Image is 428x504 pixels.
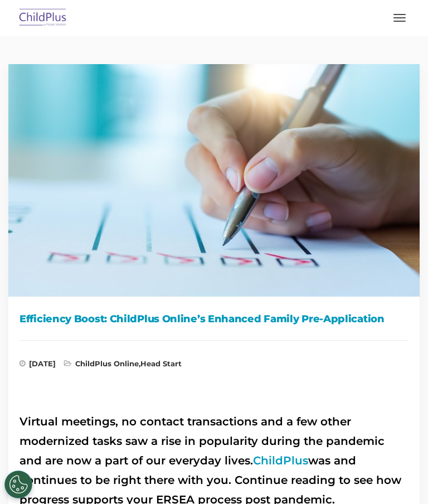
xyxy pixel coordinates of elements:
[140,359,182,368] a: Head Start
[20,360,56,371] span: [DATE]
[20,311,408,327] h1: Efficiency Boost: ChildPlus Online’s Enhanced Family Pre-Application
[75,359,139,368] a: ChildPlus Online
[17,5,69,31] img: ChildPlus by Procare Solutions
[253,454,308,467] a: ChildPlus
[4,471,32,498] button: Cookies Settings
[64,360,182,371] span: ,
